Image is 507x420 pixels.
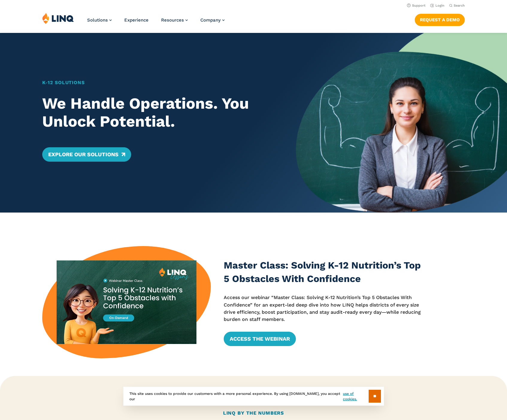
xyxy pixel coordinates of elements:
h1: K‑12 Solutions [42,79,275,86]
span: Resources [161,17,184,23]
span: Company [200,17,221,23]
a: Access the Webinar [224,332,296,346]
h3: Master Class: Solving K-12 Nutrition’s Top 5 Obstacles With Confidence [224,259,429,286]
a: Support [407,4,426,7]
a: Login [430,4,444,7]
a: Solutions [87,17,112,23]
img: LINQ | K‑12 Software [42,13,74,24]
a: Request a Demo [415,14,465,26]
p: Access our webinar “Master Class: Solving K-12 Nutrition’s Top 5 Obstacles With Confidence” for a... [224,294,429,323]
a: Resources [161,17,188,23]
a: Explore Our Solutions [42,147,131,162]
h2: We Handle Operations. You Unlock Potential. [42,95,275,131]
span: Search [454,4,465,7]
nav: Primary Navigation [87,13,225,32]
img: Home Banner [296,33,507,213]
span: Solutions [87,17,108,23]
a: use of cookies. [343,391,368,402]
nav: Button Navigation [415,13,465,26]
a: Experience [124,17,149,23]
a: Company [200,17,225,23]
button: Open Search Bar [449,3,465,8]
div: This site uses cookies to provide our customers with a more personal experience. By using [DOMAIN... [123,387,384,406]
